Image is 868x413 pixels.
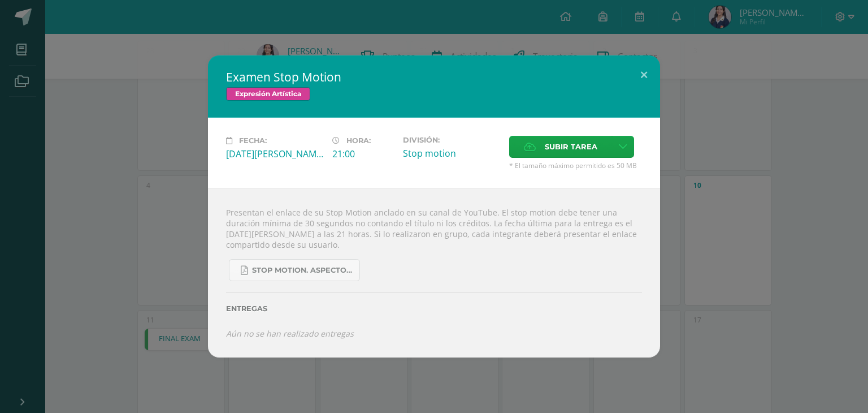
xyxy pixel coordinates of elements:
div: Stop motion [403,147,500,160]
div: Presentan el enlace de su Stop Motion anclado en su canal de YouTube. El stop motion debe tener u... [208,188,660,357]
span: Hora: [346,136,371,145]
div: 21:00 [332,148,394,160]
h2: Examen Stop Motion [226,69,642,85]
span: Fecha: [239,136,267,145]
label: División: [403,136,500,144]
div: [DATE][PERSON_NAME] [226,148,323,160]
i: Aún no se han realizado entregas [226,328,354,339]
button: Close (Esc) [628,55,660,94]
span: Expresión Artística [226,87,310,101]
span: Stop Motion. Aspectos a calificar. Quinto Bachillerato en CCLL B.pdf [252,266,354,275]
span: Subir tarea [545,136,597,157]
label: Entregas [226,304,642,313]
a: Stop Motion. Aspectos a calificar. Quinto Bachillerato en CCLL B.pdf [229,259,360,281]
span: * El tamaño máximo permitido es 50 MB [509,161,642,170]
